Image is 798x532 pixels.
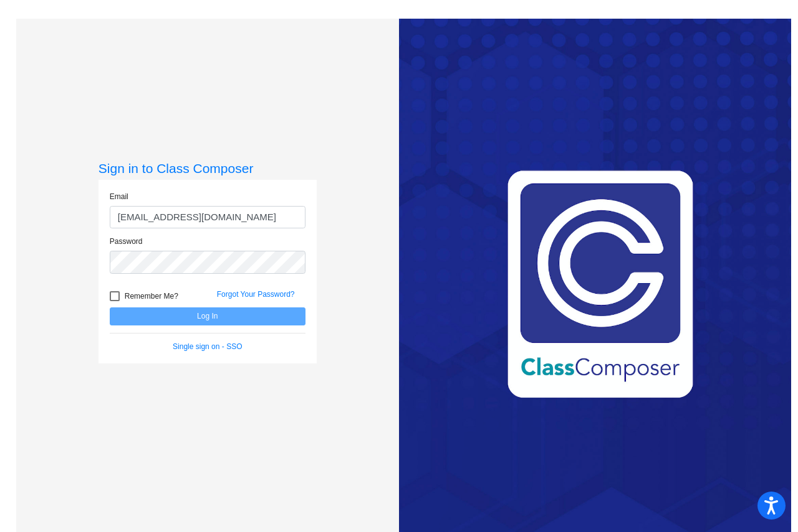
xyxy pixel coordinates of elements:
h3: Sign in to Class Composer [99,161,317,176]
label: Email [110,191,128,202]
a: Single sign on - SSO [173,342,242,351]
button: Log In [110,307,305,325]
span: Remember Me? [125,289,178,304]
a: Forgot Your Password? [217,290,295,299]
label: Password [110,236,143,247]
